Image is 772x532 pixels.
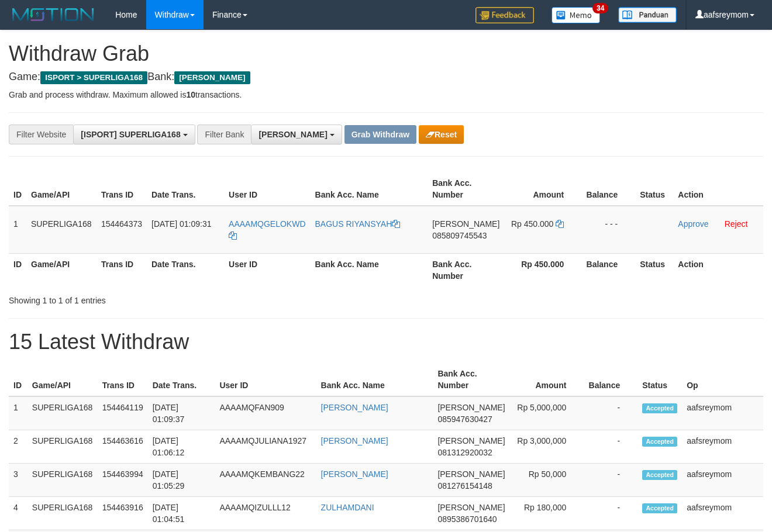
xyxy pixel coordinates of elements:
[592,3,608,13] span: 34
[552,7,601,23] img: Button%20Memo.svg
[581,253,635,286] th: Balance
[9,497,27,530] td: 4
[321,436,388,445] a: [PERSON_NAME]
[9,330,763,354] h1: 15 Latest Withdraw
[96,172,147,206] th: Trans ID
[344,125,416,144] button: Grab Withdraw
[311,253,428,286] th: Bank Acc. Name
[197,125,251,144] div: Filter Bank
[315,219,401,229] a: BAGUS RIYANSYAH
[682,396,763,430] td: aafsreymom
[98,396,148,430] td: 154464119
[428,253,504,286] th: Bank Acc. Number
[215,464,316,497] td: AAAAMQKEMBANG22
[9,71,763,83] h4: Game: Bank:
[504,172,581,206] th: Amount
[9,89,763,101] p: Grab and process withdraw. Maximum allowed is transactions.
[642,470,677,480] span: Accepted
[98,497,148,530] td: 154463916
[96,253,147,286] th: Trans ID
[259,130,327,139] span: [PERSON_NAME]
[682,430,763,464] td: aafsreymom
[618,7,677,23] img: panduan.png
[432,219,499,229] span: [PERSON_NAME]
[510,464,584,497] td: Rp 50,000
[26,253,96,286] th: Game/API
[147,253,224,286] th: Date Trans.
[432,231,487,240] span: Copy 085809745543 to clipboard
[428,172,504,206] th: Bank Acc. Number
[321,403,388,412] a: [PERSON_NAME]
[27,430,98,464] td: SUPERLIGA168
[229,219,305,240] a: AAAAMQGELOKWD
[584,497,637,530] td: -
[9,363,27,396] th: ID
[475,7,534,23] img: Feedback.jpg
[682,363,763,396] th: Op
[224,253,310,286] th: User ID
[148,363,215,396] th: Date Trans.
[186,90,195,99] strong: 10
[148,497,215,530] td: [DATE] 01:04:51
[148,464,215,497] td: [DATE] 01:05:29
[215,497,316,530] td: AAAAMQIZULLL12
[27,497,98,530] td: SUPERLIGA168
[73,125,195,144] button: [ISPORT] SUPERLIGA168
[27,396,98,430] td: SUPERLIGA168
[437,403,505,412] span: [PERSON_NAME]
[682,464,763,497] td: aafsreymom
[642,403,677,413] span: Accepted
[9,6,98,23] img: MOTION_logo.png
[224,172,310,206] th: User ID
[510,430,584,464] td: Rp 3,000,000
[316,363,433,396] th: Bank Acc. Name
[147,172,224,206] th: Date Trans.
[215,396,316,430] td: AAAAMQFAN909
[98,430,148,464] td: 154463616
[437,514,497,524] span: Copy 0895386701640 to clipboard
[27,464,98,497] td: SUPERLIGA168
[584,396,637,430] td: -
[9,42,763,65] h1: Withdraw Grab
[581,172,635,206] th: Balance
[642,437,677,447] span: Accepted
[637,363,682,396] th: Status
[510,497,584,530] td: Rp 180,000
[9,396,27,430] td: 1
[174,71,250,84] span: [PERSON_NAME]
[9,430,27,464] td: 2
[419,125,464,144] button: Reset
[9,172,26,206] th: ID
[9,125,73,144] div: Filter Website
[584,464,637,497] td: -
[673,253,763,286] th: Action
[151,219,211,229] span: [DATE] 01:09:31
[678,219,708,229] a: Approve
[321,469,388,479] a: [PERSON_NAME]
[26,172,96,206] th: Game/API
[510,396,584,430] td: Rp 5,000,000
[635,253,673,286] th: Status
[642,503,677,513] span: Accepted
[584,363,637,396] th: Balance
[27,363,98,396] th: Game/API
[215,430,316,464] td: AAAAMQJULIANA1927
[9,206,26,254] td: 1
[437,448,492,457] span: Copy 081312920032 to clipboard
[511,219,553,229] span: Rp 450.000
[581,206,635,254] td: - - -
[251,125,342,144] button: [PERSON_NAME]
[556,219,564,229] a: Copy 450000 to clipboard
[437,503,505,512] span: [PERSON_NAME]
[40,71,147,84] span: ISPORT > SUPERLIGA168
[81,130,180,139] span: [ISPORT] SUPERLIGA168
[98,363,148,396] th: Trans ID
[433,363,509,396] th: Bank Acc. Number
[437,414,492,424] span: Copy 085947630427 to clipboard
[101,219,142,229] span: 154464373
[584,430,637,464] td: -
[26,206,96,254] td: SUPERLIGA168
[229,219,305,229] span: AAAAMQGELOKWD
[682,497,763,530] td: aafsreymom
[215,363,316,396] th: User ID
